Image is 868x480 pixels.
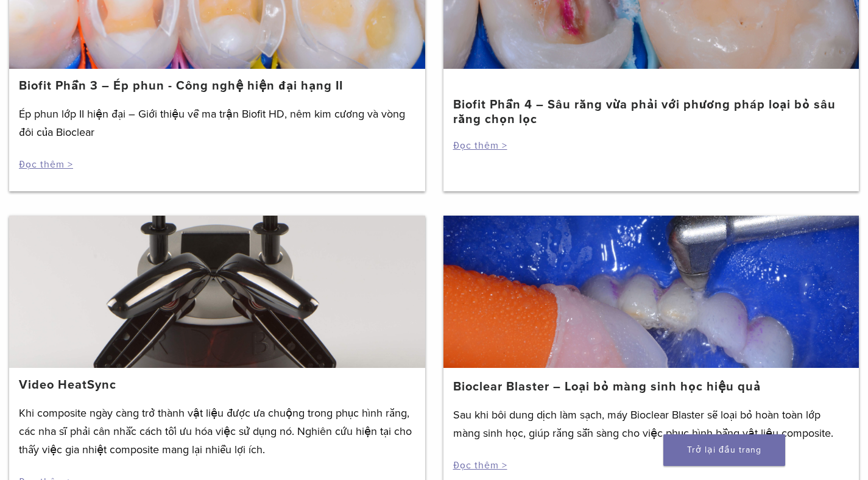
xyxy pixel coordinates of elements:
font: Biofit Phần 4 – Sâu răng vừa phải với phương pháp loại bỏ sâu răng chọn lọc [453,97,836,127]
a: Biofit Phần 3 – Ép phun - Công nghệ hiện đại hạng II [19,79,343,93]
a: Bioclear Blaster – Loại bỏ màng sinh học hiệu quả [453,379,761,394]
a: Đọc thêm > [19,158,73,171]
a: Đọc thêm > [453,139,507,152]
a: Video HeatSync [19,378,116,392]
font: Ép phun lớp II hiện đại – Giới thiệu về ma trận Biofit HD, nêm kim cương và vòng đôi của Bioclear [19,107,405,139]
font: Sau khi bôi dung dịch làm sạch, máy Bioclear Blaster sẽ loại bỏ hoàn toàn lớp màng sinh học, giúp... [453,408,833,440]
font: Trở lại đầu trang [687,445,761,455]
a: Đọc thêm > [453,459,507,471]
a: Trở lại đầu trang [663,434,785,466]
a: Biofit Phần 4 – Sâu răng vừa phải với phương pháp loại bỏ sâu răng chọn lọc [453,97,850,127]
font: Khi composite ngày càng trở thành vật liệu được ưa chuộng trong phục hình răng, các nha sĩ phải c... [19,406,412,456]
